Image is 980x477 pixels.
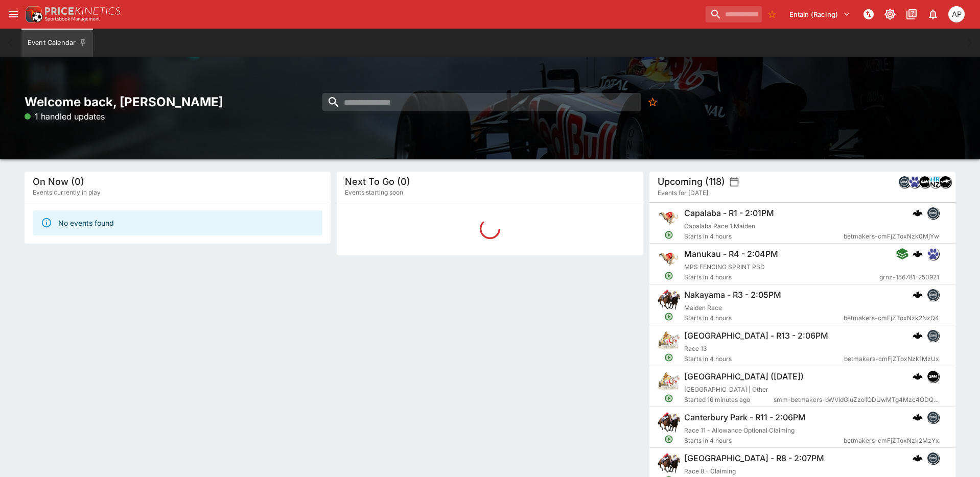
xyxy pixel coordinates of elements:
img: logo-cerberus.svg [913,330,923,341]
img: greyhound_racing.png [658,207,680,229]
h6: Capalaba - R1 - 2:01PM [684,208,774,219]
span: betmakers-cmFjZToxNzk2MzYx [844,436,939,446]
button: Notifications [924,5,942,23]
img: logo-cerberus.svg [913,412,923,422]
h6: Nakayama - R3 - 2:05PM [684,290,781,300]
div: Allan Pollitt [948,6,965,22]
span: Race 8 - Claiming [684,467,736,475]
span: betmakers-cmFjZToxNzk1MzUx [844,354,939,364]
img: PriceKinetics Logo [22,4,43,25]
button: Allan Pollitt [945,3,968,26]
span: Events starting soon [345,187,403,198]
span: betmakers-cmFjZToxNzk0MjYw [844,231,939,242]
div: cerberus [913,412,923,422]
h6: [GEOGRAPHIC_DATA] - R8 - 2:07PM [684,453,824,464]
div: betmakers [927,411,939,423]
span: Capalaba Race 1 Maiden [684,222,755,230]
svg: Open [664,435,673,444]
img: horse_racing.png [658,289,680,311]
img: hrnz.png [929,176,941,187]
span: MPS FENCING SPRINT PBD [684,263,765,271]
span: Starts in 4 hours [684,272,879,282]
img: Sportsbook Management [45,17,100,21]
span: smm-betmakers-bWVldGluZzo1ODUwMTg4Mzc4ODQyMTA4MjE [773,395,939,405]
div: betmakers [927,329,939,342]
div: cerberus [913,208,923,218]
div: betmakers [927,452,939,464]
button: settings [729,177,739,187]
button: Select Tenant [783,6,856,22]
div: cerberus [913,371,923,381]
span: grnz-156781-250921 [879,272,939,282]
img: logo-cerberus.svg [913,249,923,259]
svg: Open [664,394,673,403]
div: cerberus [913,290,923,300]
img: nztr.png [940,176,951,187]
span: Starts in 4 hours [684,436,844,446]
div: cerberus [913,453,923,463]
span: Starts in 4 hours [684,231,844,242]
img: betmakers.png [927,207,939,219]
svg: Open [664,312,673,321]
span: Events for [DATE] [658,188,708,198]
h5: On Now (0) [33,176,84,187]
button: open drawer [4,5,22,23]
div: grnz [927,248,939,260]
img: harness_racing.png [658,370,680,393]
h6: [GEOGRAPHIC_DATA] ([DATE]) [684,371,804,382]
img: samemeetingmulti.png [927,371,939,382]
img: logo-cerberus.svg [913,208,923,218]
span: [GEOGRAPHIC_DATA] | Other [684,386,768,393]
button: Documentation [902,5,921,23]
img: greyhound_racing.png [658,248,680,270]
span: Events currently in play [33,187,101,198]
span: Maiden Race [684,304,722,312]
h2: Welcome back, [PERSON_NAME] [25,94,331,110]
button: Event Calendar [21,29,93,57]
div: samemeetingmulti [927,370,939,383]
div: cerberus [913,330,923,341]
span: betmakers-cmFjZToxNzk2NzQ4 [844,313,939,323]
div: nztr [939,176,951,188]
input: search [706,6,762,22]
h5: Next To Go (0) [345,176,410,187]
img: logo-cerberus.svg [913,453,923,463]
svg: Open [664,353,673,362]
span: Starts in 4 hours [684,354,844,364]
img: logo-cerberus.svg [913,371,923,381]
button: No Bookmarks [644,93,662,111]
span: Race 11 - Allowance Optional Claiming [684,426,795,434]
img: PriceKinetics [45,7,121,15]
img: logo-cerberus.svg [913,290,923,300]
div: samemeetingmulti [919,176,931,188]
img: grnz.png [909,176,920,187]
img: horse_racing.png [658,452,680,474]
h6: [GEOGRAPHIC_DATA] - R13 - 2:06PM [684,330,828,341]
span: Started 16 minutes ago [684,395,774,405]
img: harness_racing.png [658,329,680,352]
img: betmakers.png [927,412,939,423]
button: Toggle light/dark mode [881,5,899,23]
div: hrnz [929,176,941,188]
span: Race 13 [684,345,707,352]
img: horse_racing.png [658,411,680,434]
div: betmakers [927,289,939,301]
img: betmakers.png [927,452,939,464]
img: betmakers.png [927,289,939,300]
div: betmakers [927,207,939,219]
button: NOT Connected to PK [859,5,878,23]
img: grnz.png [927,248,939,259]
img: betmakers.png [899,176,910,187]
div: No events found [58,213,114,232]
p: 1 handled updates [25,110,105,123]
h6: Manukau - R4 - 2:04PM [684,249,778,259]
svg: Open [664,230,673,240]
h6: Canterbury Park - R11 - 2:06PM [684,412,806,423]
img: samemeetingmulti.png [919,176,930,187]
div: betmakers [898,176,911,188]
button: No Bookmarks [764,6,780,22]
div: grnz [908,176,921,188]
h5: Upcoming (118) [658,176,725,187]
div: cerberus [913,249,923,259]
img: betmakers.png [927,330,939,341]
